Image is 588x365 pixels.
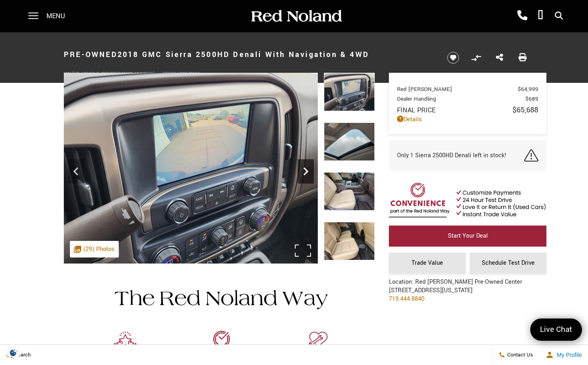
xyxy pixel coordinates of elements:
[448,232,488,240] span: Start Your Deal
[530,319,582,341] a: Live Chat
[470,253,546,274] a: Schedule Test Drive
[536,324,576,335] span: Live Chat
[496,53,503,63] a: Share this Pre-Owned 2018 GMC Sierra 2500HD Denali With Navigation & 4WD
[444,51,462,64] button: Save vehicle
[482,259,535,267] span: Schedule Test Drive
[397,95,538,103] a: Dealer Handling $689
[389,295,424,303] a: 719.444.8840
[162,71,177,77] span: Stock:
[470,52,482,64] button: Compare Vehicle
[70,241,119,257] div: (29) Photos
[64,73,318,264] img: Used 2018 Red Quartz Tintcoat GMC Denali image 20
[554,352,582,358] span: My Profile
[64,38,433,71] h1: 2018 GMC Sierra 2500HD Denali With Navigation & 4WD
[4,348,23,357] section: Click to Open Cookie Consent Modal
[298,159,314,184] div: Next
[72,71,154,77] span: [US_VEHICLE_IDENTIFICATION_NUMBER]
[68,159,84,184] div: Previous
[389,278,522,309] div: Location: Red [PERSON_NAME] Pre-Owned Center [STREET_ADDRESS][US_STATE]
[540,345,588,365] button: Open user profile menu
[324,73,375,111] img: Used 2018 Red Quartz Tintcoat GMC Denali image 20
[389,226,546,247] a: Start Your Deal
[397,105,538,115] a: Final Price $65,688
[397,95,525,103] span: Dealer Handling
[397,115,538,124] a: Details
[412,259,443,267] span: Trade Value
[512,105,538,115] span: $65,688
[389,253,466,274] a: Trade Value
[397,151,506,160] span: Only 1 Sierra 2500HD Denali left in stock!
[64,49,118,60] strong: Pre-Owned
[324,222,375,260] img: Used 2018 Red Quartz Tintcoat GMC Denali image 23
[397,105,512,115] span: Final Price
[177,71,200,77] span: UP254226A
[324,172,375,211] img: Used 2018 Red Quartz Tintcoat GMC Denali image 22
[397,85,538,93] a: Red [PERSON_NAME] $64,999
[324,122,375,161] img: Used 2018 Red Quartz Tintcoat GMC Denali image 21
[518,85,538,93] span: $64,999
[4,348,23,357] img: Opt-Out Icon
[397,85,518,93] span: Red [PERSON_NAME]
[250,9,342,23] img: Red Noland Auto Group
[64,71,72,77] span: VIN:
[525,95,538,103] span: $689
[519,53,527,63] a: Print this Pre-Owned 2018 GMC Sierra 2500HD Denali With Navigation & 4WD
[505,351,533,359] span: Contact Us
